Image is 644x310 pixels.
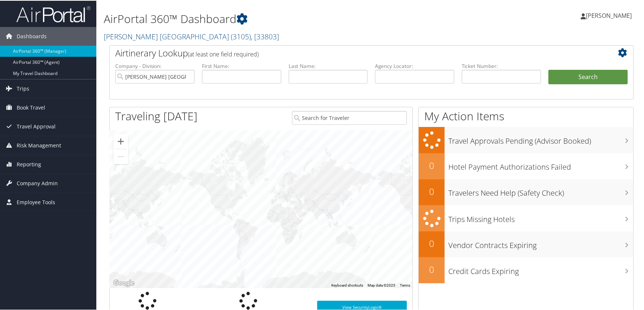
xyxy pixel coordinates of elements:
a: 0Hotel Payment Authorizations Failed [419,153,633,179]
label: Ticket Number: [462,62,541,69]
span: Risk Management [17,136,61,154]
h2: 0 [419,185,445,197]
h3: Vendor Contracts Expiring [448,236,633,250]
span: (at least one field required) [188,49,259,58]
label: Last Name: [289,62,368,69]
h3: Hotel Payment Authorizations Failed [448,157,633,172]
h1: AirPortal 360™ Dashboard [104,10,461,26]
h1: My Action Items [419,108,633,123]
a: Terms (opens in new tab) [400,283,410,287]
a: 0Travelers Need Help (Safety Check) [419,179,633,205]
span: Book Travel [17,98,45,116]
h2: 0 [419,262,445,275]
span: Reporting [17,154,41,173]
button: Zoom out [113,149,128,163]
label: Company - Division: [115,62,195,69]
span: Travel Approval [17,117,56,135]
a: Trips Missing Hotels [419,205,633,231]
span: [PERSON_NAME] [586,11,632,19]
label: Agency Locator: [375,62,454,69]
h2: 0 [419,236,445,249]
span: Employee Tools [17,192,55,211]
a: 0Credit Cards Expiring [419,257,633,283]
a: 0Vendor Contracts Expiring [419,231,633,257]
h2: 0 [419,159,445,171]
input: Search for Traveler [292,110,407,124]
span: Dashboards [17,26,47,45]
span: Map data ©2025 [368,283,395,287]
a: [PERSON_NAME] [GEOGRAPHIC_DATA] [104,31,279,41]
span: Trips [17,79,29,97]
label: First Name: [202,62,281,69]
button: Keyboard shortcuts [331,282,363,287]
img: airportal-logo.png [16,5,90,22]
span: ( 3105 ) [231,31,251,41]
a: Travel Approvals Pending (Advisor Booked) [419,126,633,153]
button: Search [548,69,628,84]
h3: Trips Missing Hotels [448,210,633,224]
button: Zoom in [113,133,128,148]
span: , [ 33803 ] [251,31,279,41]
a: [PERSON_NAME] [581,4,639,26]
h3: Travel Approvals Pending (Advisor Booked) [448,131,633,146]
h3: Credit Cards Expiring [448,262,633,276]
h3: Travelers Need Help (Safety Check) [448,183,633,198]
h1: Traveling [DATE] [115,108,197,123]
span: Company Admin [17,173,58,192]
a: Open this area in Google Maps (opens a new window) [112,278,136,287]
h2: Airtinerary Lookup [115,46,584,59]
img: Google [112,278,136,287]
